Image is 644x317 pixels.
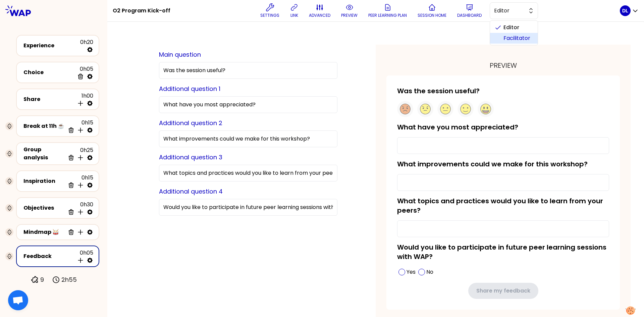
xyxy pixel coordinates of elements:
[74,65,93,80] div: 0h05
[503,34,532,42] span: Facilitator
[61,275,77,284] p: 2h55
[23,228,65,236] div: Mindmap 🥁
[386,61,620,70] div: preview
[407,268,416,276] p: Yes
[468,283,538,299] button: Share my feedback
[338,1,360,21] button: preview
[65,201,93,215] div: 0h30
[65,119,93,134] div: 0h15
[159,50,201,59] label: Main question
[287,1,301,21] button: link
[8,290,28,310] div: Ouvrir le chat
[23,204,65,212] div: Objectives
[159,119,222,127] label: Additional question 2
[260,13,279,18] p: Settings
[368,13,407,18] p: Peer learning plan
[159,187,223,196] label: Additional question 4
[503,23,532,32] span: Editor
[65,146,93,161] div: 0h25
[159,62,337,79] input: Did you like the experience?
[23,122,65,130] div: Break at 11h ☕️
[397,122,518,132] label: What have you most appreciated?
[159,153,222,161] label: Additional question 3
[74,92,93,107] div: 1h00
[457,13,482,18] p: Dashboard
[418,13,446,18] p: Session home
[490,2,538,19] button: Editor
[620,5,639,16] button: DL
[23,68,74,76] div: Choice
[159,85,220,93] label: Additional question 1
[258,1,282,21] button: Settings
[454,1,484,21] button: Dashboard
[40,275,44,284] p: 9
[341,13,358,18] p: preview
[23,252,74,260] div: Feedback
[159,199,337,216] input: Would you like to retry Wap experience ?
[397,243,606,261] label: Would you like to participate in future peer learning sessions with WAP?
[80,38,93,53] div: 0h20
[74,249,93,264] div: 0h05
[397,196,603,215] label: What topics and practices would you like to learn from your peers?
[366,1,410,21] button: Peer learning plan
[23,95,74,103] div: Share
[23,177,65,185] div: Inspiration
[397,159,588,169] label: What improvements could we make for this workshop?
[494,7,524,15] span: Editor
[23,42,80,50] div: Experience
[397,86,480,96] label: Was the session useful?
[415,1,449,21] button: Session home
[622,7,628,14] p: DL
[490,20,538,45] ul: Editor
[306,1,333,21] button: advanced
[23,146,65,162] div: Group analysis
[65,174,93,189] div: 0h15
[426,268,433,276] p: No
[309,13,330,18] p: advanced
[290,13,298,18] p: link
